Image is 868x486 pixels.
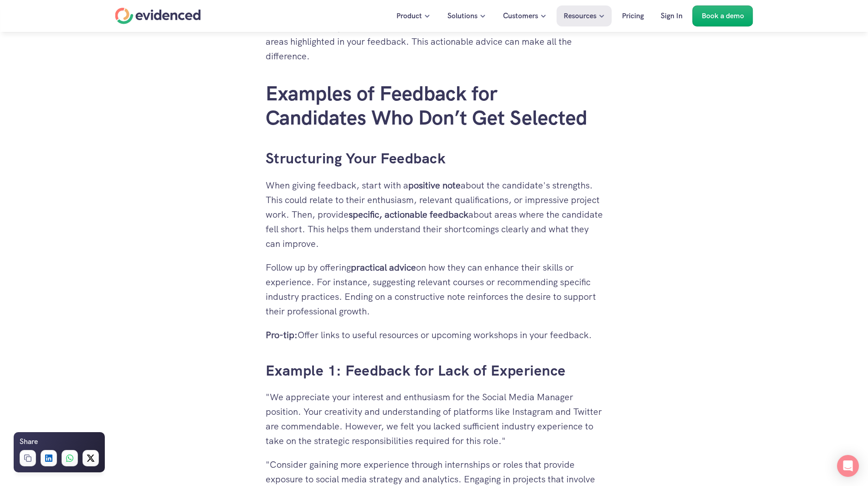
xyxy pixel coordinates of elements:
p: When giving feedback, start with a about the candidate's strengths. This could relate to their en... [266,178,603,251]
h3: Structuring Your Feedback [266,148,603,169]
p: Follow up by offering on how they can enhance their skills or experience. For instance, suggestin... [266,260,603,319]
a: Home [115,8,201,24]
p: "We appreciate your interest and enthusiasm for the Social Media Manager position. Your creativit... [266,390,603,448]
h3: Example 1: Feedback for Lack of Experience [266,361,603,381]
a: Sign In [654,5,689,26]
strong: positive note [408,179,461,191]
a: Pricing [615,5,651,26]
p: Pricing [622,10,644,22]
p: Offer links to useful resources or upcoming workshops in your feedback. [266,328,603,342]
strong: practical advice [351,261,416,273]
h6: Share [20,436,38,448]
p: Product [396,10,422,22]
p: Sign In [661,10,683,22]
p: Solutions [447,10,478,22]
h2: Examples of Feedback for Candidates Who Don’t Get Selected [266,82,603,130]
p: Resources [564,10,596,22]
p: Customers [503,10,538,22]
strong: Pro-tip: [266,329,298,341]
div: Open Intercom Messenger [837,455,859,477]
strong: specific, actionable feedback [349,209,468,220]
a: Book a demo [693,5,753,26]
p: Book a demo [702,10,744,22]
